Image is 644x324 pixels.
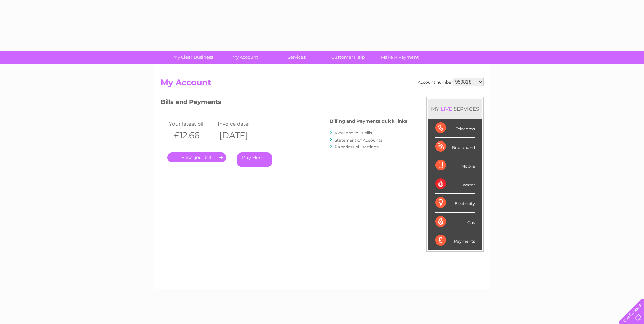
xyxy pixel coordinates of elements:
[435,119,475,138] div: Telecoms
[165,51,221,64] a: My Clear Business
[335,130,372,136] a: View previous bills
[439,106,454,112] div: LIVE
[435,156,475,175] div: Mobile
[435,138,475,156] div: Broadband
[167,128,216,142] th: -£12.66
[435,175,475,194] div: Water
[217,51,273,64] a: My Account
[435,213,475,231] div: Gas
[237,152,272,167] a: Pay Here
[435,231,475,250] div: Payments
[269,51,325,64] a: Services
[216,119,265,128] td: Invoice date
[167,152,226,162] a: .
[330,119,407,124] h4: Billing and Payments quick links
[372,51,428,64] a: Make A Payment
[418,78,484,86] div: Account number
[216,128,265,142] th: [DATE]
[320,51,376,64] a: Customer Help
[161,78,484,91] h2: My Account
[167,119,216,128] td: Your latest bill
[435,194,475,212] div: Electricity
[335,144,379,149] a: Paperless bill settings
[161,97,407,109] h3: Bills and Payments
[335,138,382,143] a: Statement of Accounts
[428,99,482,119] div: MY SERVICES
